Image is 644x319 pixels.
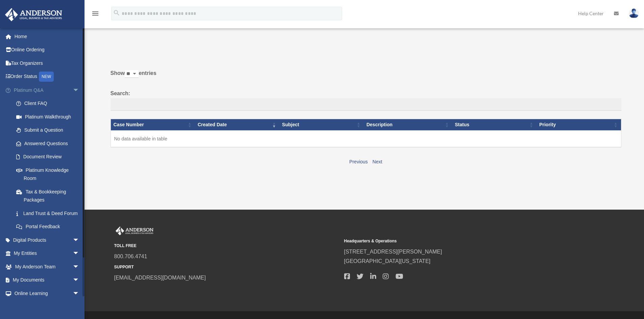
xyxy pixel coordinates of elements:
a: Tax Organizers [5,56,90,70]
i: search [113,9,120,17]
a: Tax & Bookkeeping Packages [9,185,90,207]
a: Online Learningarrow_drop_down [5,287,90,300]
th: Subject: activate to sort column ascending [279,119,364,131]
span: arrow_drop_down [73,233,86,247]
th: Description: activate to sort column ascending [364,119,452,131]
a: My Anderson Teamarrow_drop_down [5,260,90,273]
span: arrow_drop_down [73,260,86,274]
a: Platinum Walkthrough [9,110,90,124]
img: User Pic [629,8,639,18]
label: Search: [111,89,621,111]
a: Next [373,159,382,164]
th: Priority: activate to sort column ascending [536,119,621,131]
img: Anderson Advisors Platinum Portal [114,227,155,235]
a: Client FAQ [9,97,90,110]
small: TOLL FREE [114,242,339,249]
a: Online Ordering [5,43,90,57]
a: Portal Feedback [9,220,90,234]
th: Created Date: activate to sort column ascending [195,119,280,131]
input: Search: [111,98,621,111]
select: Showentries [125,70,139,78]
small: SUPPORT [114,264,339,271]
i: menu [91,9,99,18]
a: Answered Questions [9,137,86,150]
img: Anderson Advisors Platinum Portal [3,8,64,21]
a: Platinum Knowledge Room [9,163,90,185]
label: Show entries [111,69,621,85]
a: [STREET_ADDRESS][PERSON_NAME] [344,249,442,255]
span: arrow_drop_down [73,83,86,97]
a: Digital Productsarrow_drop_down [5,233,90,247]
a: My Documentsarrow_drop_down [5,273,90,287]
div: NEW [39,72,54,82]
a: Document Review [9,150,90,164]
td: No data available in table [111,130,621,147]
a: menu [91,12,99,18]
a: Home [5,30,90,43]
span: arrow_drop_down [73,273,86,287]
span: arrow_drop_down [73,287,86,300]
th: Case Number: activate to sort column ascending [111,119,195,131]
a: [GEOGRAPHIC_DATA][US_STATE] [344,258,431,264]
th: Status: activate to sort column ascending [452,119,537,131]
a: [EMAIL_ADDRESS][DOMAIN_NAME] [114,275,206,281]
small: Headquarters & Operations [344,238,569,245]
a: Platinum Q&Aarrow_drop_down [5,83,90,97]
a: Submit a Question [9,124,90,137]
a: Land Trust & Deed Forum [9,207,90,220]
a: Previous [349,159,367,164]
a: Order StatusNEW [5,70,90,84]
span: arrow_drop_down [73,247,86,261]
a: My Entitiesarrow_drop_down [5,247,90,260]
a: 800.706.4741 [114,254,147,259]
